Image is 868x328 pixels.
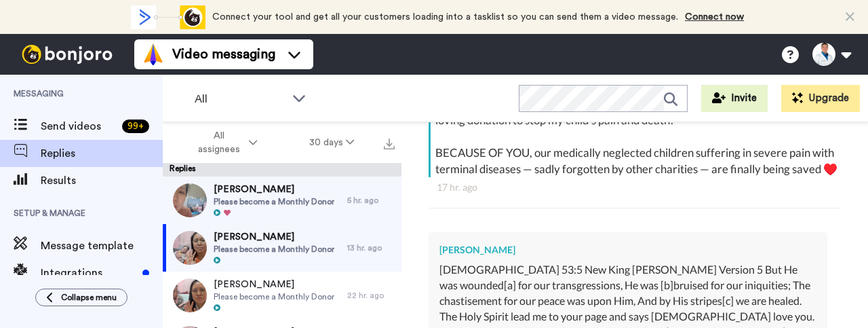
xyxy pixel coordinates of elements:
div: 13 hr. ago [347,242,395,253]
span: Replies [41,145,163,162]
span: Message template [41,238,163,254]
span: Integrations [41,265,137,281]
button: Collapse menu [35,289,127,306]
img: ede576e9-8762-4fa0-9191-b795cf921a1d-thumb.jpg [173,183,207,217]
div: 99 + [122,120,149,133]
span: Collapse menu [61,292,117,303]
span: Please become a Monthly Donor [214,244,334,255]
img: 0f51e4ac-ad32-4630-848e-52e5c91843e7-thumb.jpg [173,278,207,312]
button: Invite [701,85,768,112]
span: Please become a Monthly Donor [214,196,334,207]
span: [PERSON_NAME] [214,183,334,196]
div: Hi [PERSON_NAME], this was recorded just for you. Thank you for your recent loving donation to st... [435,96,837,177]
img: vm-color.svg [142,43,164,65]
span: Connect your tool and get all your customers loading into a tasklist so you can send them a video... [212,12,678,22]
div: [PERSON_NAME] [439,243,816,257]
span: Please become a Monthly Donor [214,291,334,302]
div: 17 hr. ago [437,181,833,194]
span: Results [41,172,163,189]
div: 5 hr. ago [347,195,395,206]
span: Video messaging [172,45,275,64]
img: 1d9211b5-0d65-4add-885f-715fa864eda2-thumb.jpg [173,231,207,265]
a: [PERSON_NAME]Please become a Monthly Donor5 hr. ago [163,177,401,224]
img: export.svg [384,139,395,149]
a: Connect now [685,12,744,22]
span: [PERSON_NAME] [214,230,334,244]
button: Export all results that match these filters now. [380,132,399,153]
div: 22 hr. ago [347,290,395,301]
span: [PERSON_NAME] [214,278,334,291]
div: animation [131,5,205,29]
button: Upgrade [781,85,860,112]
span: Send videos [41,118,117,134]
button: All assignees [165,124,283,162]
img: bj-logo-header-white.svg [16,45,118,64]
a: [PERSON_NAME]Please become a Monthly Donor13 hr. ago [163,224,401,272]
span: All assignees [191,129,246,156]
button: 30 days [283,130,380,155]
span: All [195,91,285,107]
div: Replies [163,163,401,177]
a: [PERSON_NAME]Please become a Monthly Donor22 hr. ago [163,272,401,319]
